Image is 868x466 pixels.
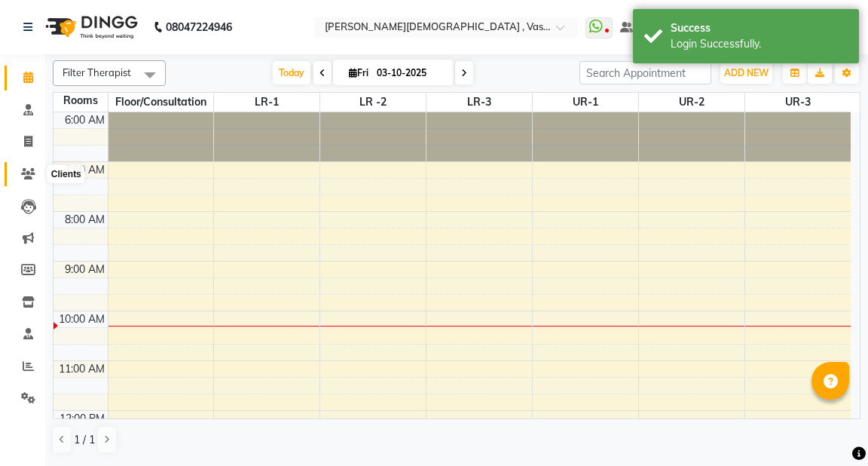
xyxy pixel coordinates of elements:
div: 9:00 AM [62,262,108,277]
img: logo [38,6,142,48]
span: UR-2 [639,93,744,112]
span: UR-3 [745,93,851,112]
div: 8:00 AM [62,212,108,228]
span: Floor/Consultation [108,93,214,112]
span: LR -2 [320,93,426,112]
div: Clients [47,165,85,183]
input: 2025-10-03 [372,62,448,84]
span: 1 / 1 [74,432,95,448]
span: LR-1 [214,93,319,112]
span: ADD NEW [724,67,769,78]
div: Login Successfully. [671,36,848,52]
div: 10:00 AM [56,311,108,327]
span: Today [273,61,310,84]
div: 12:00 PM [57,411,108,427]
span: LR-3 [426,93,532,112]
span: Fri [345,67,372,78]
div: 11:00 AM [56,361,108,377]
div: Success [671,20,848,36]
span: Filter Therapist [63,66,131,78]
div: Rooms [53,93,108,109]
span: UR-1 [533,93,638,112]
b: 08047224946 [166,6,232,48]
button: ADD NEW [720,63,772,84]
div: 6:00 AM [62,112,108,128]
input: Search Appointment [579,61,711,84]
